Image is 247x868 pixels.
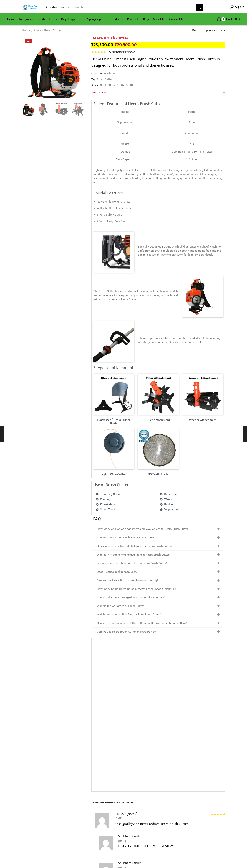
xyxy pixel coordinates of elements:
a: Do we need specialized skills to operate Heera Brush Cutter? [97,544,172,548]
nav: Breadcrumb [22,28,62,33]
li: Anti Vibration Handle Holder [97,206,223,211]
div: Operates 1 hours 30 mins / Liter [160,150,223,154]
span: Sale [25,39,32,43]
h2: FAQ [93,517,223,521]
div: Can we use attachments of Heera Brush cutter with other brush cutters? [93,619,223,627]
span: 0 [221,17,225,21]
h2: Nylon Wire Cutter [93,473,134,476]
span: ₹ [91,41,94,48]
p: 52cc [160,121,223,125]
span: Share: [91,83,99,88]
div: Whether 4 – stroke engine available in Heera Brush Cutter? [93,551,223,559]
div: Can we use Heera Brush cutter for wood cutting? [93,576,223,585]
div: 1 / 8 [22,36,86,100]
a: How many hours Heera Brush Cutter will work once fueled fully? [97,587,177,591]
a: What is the warrantee of Brush Cutter? [97,604,145,608]
h2: Weeder Attachment [182,418,223,422]
p: Best Quality And Best Product Heera Brush Cutter [115,821,225,827]
li: Noise while working is low [97,199,223,204]
img: Heera Brush Cutter [21,101,36,116]
a: Brush Cutter [44,28,62,33]
p: HEARTLY THANKS FOR YOUR REVIEW [118,843,225,849]
li: Strong Safety Guard [97,212,223,217]
button: Search button [196,4,203,11]
p: Specially Designed Backpack which distributes weight of Machine uniformly on both shoulders so as... [138,245,223,257]
a: Products [125,15,141,23]
a: Brush Cutter [96,78,113,82]
a: Tiller Attachmnet [70,102,85,117]
strong: Shubham Pandit [118,860,141,866]
span: Rated out of 5 based on customer ratings [91,51,105,53]
a: Is it necessary to mix oil with fuel in Heera Brush Cutter? [97,562,167,565]
div: How many hours Heera Brush Cutter will work once fueled fully? [93,585,223,593]
a: Brush Cutter [35,15,59,23]
h2: Salient Features of Heera Brush Cutter- [93,102,223,106]
span: Tag: [91,78,225,82]
a: About Us [151,15,167,23]
span: Weeds [163,497,173,502]
a: Drip Irrigation [59,15,85,23]
p: Lightweight and Highly efficient Heera Brush Cutter is specially designed by considering Indian L... [93,168,223,184]
div: How Many and which attachments are available with Heera Brush Cutter? [93,525,223,533]
input: Search for... [72,4,196,11]
div: Average [93,150,156,154]
a: Does it cause backache to user? [97,570,137,573]
div: Weight [93,142,156,146]
li: 4 / 8 [70,102,85,116]
span: Description [91,91,106,95]
span: Small Tree Cut [99,507,118,512]
p: 1.2 Litres [160,158,223,162]
div: Which one is better Side Pack or Back Brush Cutter? [93,610,223,619]
span: Brushwood [163,492,178,497]
div: Can we use Heera Brush Cutter on Hard Pan soil? [93,628,223,636]
span: 22 [108,49,112,55]
bdi: 0.00 [233,16,242,22]
span: Rated out of 5 [211,813,225,815]
span: Category: [91,72,119,76]
span: Clearing [99,497,110,502]
h2: Use of Brush Cutter [93,483,223,487]
div: Does it cause backache to user? [93,568,223,576]
img: Heera Brush Cutter [22,36,86,100]
a: Filter [112,15,125,23]
li: 3 / 8 [54,102,69,116]
bdi: 20,500.00 [115,41,137,48]
p: Displacement [93,121,156,125]
a: Return to previous page [192,28,225,33]
div: What is the warrantee of Brush Cutter? [93,602,223,610]
h2: 5 types of attachment- [93,366,223,370]
a: Raingun [17,15,35,23]
div: Is it necessary to mix oil with fuel in Heera Brush Cutter? [93,559,223,568]
p: Engine [93,110,156,114]
li: 26mm Heavy Duty Shaft [97,219,223,224]
a: If any of the parts damaged whom should we contact? [97,596,166,599]
span: Khar-Patwar [99,502,116,507]
a: 4 [37,102,52,117]
span: Cart [225,17,232,22]
div: Material [93,131,156,135]
li: 2 / 8 [37,102,52,116]
a: Sign in [208,4,244,11]
a: Can we harvest crops with Heera Brush Cutter? [97,536,156,539]
p: Aluminium [160,131,223,135]
a: Home [22,28,30,33]
bdi: 23,500.00 [91,41,113,48]
a: Shop [34,28,41,33]
a: Brush Cutter [103,71,119,76]
span: Sign in [234,5,244,10]
div: Tank Capacity [93,158,156,162]
a: Can we use attachments of Heera Brush cutter with other brush cutters? [97,621,187,625]
h2: Special Features- [93,191,223,195]
strong: Shubham Pandit [118,834,141,839]
a: Description [91,88,225,97]
a: How Many and which attachments are available with Heera Brush Cutter? [97,527,189,531]
a: Weeder Ataachment [54,102,69,117]
p: It has simple accelerator, which can be operated while functioning simply by hand which makes its... [138,336,223,344]
span: Vegetation [163,507,178,512]
a: Can we use Heera Brush cutter for wood cutting? [97,579,158,582]
span: Trimming Grass [99,492,120,497]
a: (22customer reviews) [107,50,136,54]
a: Blog [141,15,151,23]
strong: [PERSON_NAME] [115,811,137,816]
span: Bushes [163,502,173,507]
